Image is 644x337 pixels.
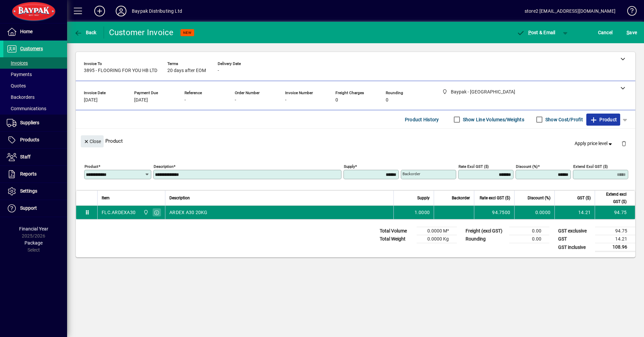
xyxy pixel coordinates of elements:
button: Profile [110,5,132,17]
span: Financial Year [19,226,48,231]
td: 14.21 [554,206,595,219]
a: Invoices [3,57,67,69]
span: Reports [20,171,37,177]
div: store2 [EMAIL_ADDRESS][DOMAIN_NAME] [525,6,615,16]
span: Cancel [598,27,613,38]
span: NEW [183,30,192,35]
td: GST inclusive [555,243,595,252]
span: Package [24,240,43,246]
div: FLC.ARDEXA30 [102,209,136,216]
span: Staff [20,154,31,159]
span: Payments [7,72,32,77]
button: Post & Email [513,26,559,39]
mat-label: Product [85,164,98,169]
td: 94.75 [595,206,635,219]
td: 0.0000 Kg [417,235,457,243]
label: Show Cost/Profit [544,116,583,123]
span: Extend excl GST ($) [599,191,627,205]
a: Suppliers [3,115,67,131]
a: Quotes [3,80,67,91]
td: 108.96 [595,243,635,252]
a: Communications [3,103,67,114]
span: [DATE] [84,97,98,103]
app-page-header-button: Back [67,26,104,39]
a: Home [3,23,67,40]
span: GST ($) [577,194,591,202]
span: ave [627,27,637,38]
td: Freight (excl GST) [462,227,509,235]
app-page-header-button: Delete [616,140,632,146]
span: Backorders [7,94,35,100]
td: Rounding [462,235,509,243]
span: Supply [417,194,430,202]
span: P [528,30,531,35]
td: 94.75 [595,227,635,235]
mat-label: Rate excl GST ($) [459,164,489,169]
span: 20 days after EOM [167,68,206,73]
button: Cancel [596,26,614,39]
td: 0.00 [509,235,549,243]
a: Settings [3,183,67,200]
button: Product History [402,114,442,126]
div: 94.7500 [478,209,510,216]
span: Settings [20,188,37,194]
td: 14.21 [595,235,635,243]
a: Support [3,200,67,217]
div: Product [76,129,635,153]
span: Apply price level [575,140,613,147]
span: Description [169,194,190,202]
span: Back [74,30,97,35]
a: Backorders [3,91,67,103]
span: Baypak - Onekawa [142,209,149,216]
td: Total Weight [376,235,417,243]
span: Discount (%) [528,194,550,202]
td: 0.00 [509,227,549,235]
span: Support [20,205,37,211]
button: Back [72,26,98,39]
div: Customer Invoice [109,27,174,38]
span: - [218,68,219,73]
span: - [235,97,236,103]
span: 0 [335,97,338,103]
span: - [285,97,286,103]
button: Add [89,5,110,17]
span: Close [84,136,101,147]
button: Close [81,135,104,147]
mat-label: Extend excl GST ($) [573,164,608,169]
span: Product History [405,114,439,125]
mat-label: Backorder [402,172,420,176]
span: Rate excl GST ($) [480,194,510,202]
button: Delete [616,135,632,151]
a: Reports [3,166,67,183]
span: Product [590,114,617,125]
a: Payments [3,69,67,80]
div: Baypak Distributing Ltd [132,6,182,16]
button: Save [625,26,639,39]
span: S [627,30,629,35]
span: 1.0000 [415,209,430,216]
mat-label: Description [154,164,173,169]
a: Products [3,132,67,148]
span: Invoices [7,60,28,66]
span: Customers [20,46,43,51]
td: GST exclusive [555,227,595,235]
span: - [184,97,186,103]
mat-label: Discount (%) [516,164,538,169]
td: GST [555,235,595,243]
span: Suppliers [20,120,39,125]
td: 0.0000 [514,206,554,219]
label: Show Line Volumes/Weights [462,116,524,123]
button: Apply price level [572,138,616,150]
span: Communications [7,106,46,111]
td: Total Volume [376,227,417,235]
span: Products [20,137,39,142]
mat-label: Supply [344,164,355,169]
span: ost & Email [517,30,555,35]
td: 0.0000 M³ [417,227,457,235]
span: Item [102,194,110,202]
span: ARDEX A30 20KG [169,209,208,216]
span: Quotes [7,83,26,88]
button: Product [586,114,620,126]
span: [DATE] [134,97,148,103]
a: Knowledge Base [622,1,636,23]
